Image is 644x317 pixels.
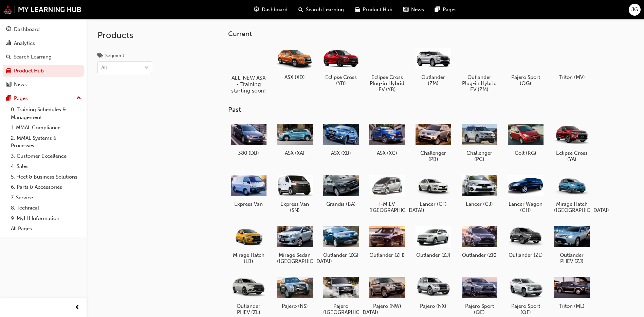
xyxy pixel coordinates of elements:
a: Outlander (ZL) [505,221,546,261]
h5: Lancer (CF) [416,201,451,207]
a: Search Learning [3,51,84,63]
span: car-icon [355,5,360,14]
span: prev-icon [75,303,80,312]
a: Dashboard [3,23,84,36]
h5: Pajero (NX) [416,303,451,309]
h5: Outlander (ZL) [508,252,544,258]
h5: Express Van [231,201,266,207]
h5: Pajero Sport (QG) [508,74,544,86]
a: 0. Training Schedules & Management [8,104,84,122]
a: mmal [3,5,81,14]
span: up-icon [76,94,81,103]
a: Express Van (SN) [274,170,315,216]
a: Challenger (PB) [413,119,454,165]
h5: Lancer (CJ) [462,201,497,207]
span: down-icon [144,64,149,72]
a: search-iconSearch Learning [293,3,349,17]
h5: Express Van (SN) [277,201,313,213]
a: Eclipse Cross (YA) [551,119,592,165]
a: ASX (XB) [320,119,361,159]
h5: Mirage Sedan ([GEOGRAPHIC_DATA]) [277,252,313,264]
h5: Pajero (NS) [277,303,313,309]
a: Outlander (ZH) [367,221,407,261]
h5: Outlander (ZM) [416,74,451,86]
span: Dashboard [262,6,288,14]
a: Outlander (ZG) [320,221,361,261]
a: car-iconProduct Hub [349,3,398,17]
a: Mirage Hatch (LB) [228,221,269,267]
a: Outlander (ZM) [413,43,454,89]
a: guage-iconDashboard [249,3,293,17]
a: 6. Parts & Accessories [8,182,84,193]
h5: Challenger (PB) [416,150,451,162]
span: tags-icon [97,53,103,59]
span: Pages [443,6,457,14]
h5: ASX (XD) [277,74,313,80]
a: 8. Technical [8,203,84,213]
div: Dashboard [14,26,40,33]
span: news-icon [6,82,11,88]
h3: Current [228,30,614,38]
h5: Outlander (ZJ) [416,252,451,258]
a: 7. Service [8,193,84,203]
h5: Eclipse Cross (YB) [323,74,359,86]
div: Search Learning [14,53,52,61]
a: 3. Customer Excellence [8,151,84,162]
h2: Products [97,30,152,41]
h5: Grandis (BA) [323,201,359,207]
span: Product Hub [363,6,392,14]
span: news-icon [403,5,408,14]
h5: ASX (XB) [323,150,359,156]
a: Colt (RG) [505,119,546,159]
a: Express Van [228,170,269,210]
a: Triton (MV) [551,43,592,83]
a: Lancer (CJ) [459,170,500,210]
a: 1. MMAL Compliance [8,122,84,133]
h5: ASX (XA) [277,150,313,156]
span: chart-icon [6,40,11,47]
span: pages-icon [6,96,11,102]
h5: Eclipse Cross Plug-in Hybrid EV (YB) [369,74,405,93]
h5: Mirage Hatch (LB) [231,252,266,264]
a: Outlander PHEV (ZJ) [551,221,592,267]
span: search-icon [6,54,11,60]
a: Eclipse Cross (YB) [320,43,361,89]
button: JG [629,4,641,16]
button: DashboardAnalyticsSearch LearningProduct HubNews [3,22,84,92]
a: ASX (XC) [367,119,407,159]
span: JG [631,6,638,14]
span: guage-icon [254,5,259,14]
h5: 380 (DB) [231,150,266,156]
h3: Past [228,106,614,114]
h5: Colt (RG) [508,150,544,156]
h5: ASX (XC) [369,150,405,156]
a: Pajero (NW) [367,272,407,312]
div: Analytics [14,39,35,47]
a: 9. MyLH Information [8,213,84,224]
a: 2. MMAL Systems & Processes [8,133,84,151]
button: Pages [3,92,84,105]
a: Lancer Wagon (CH) [505,170,546,216]
h5: Pajero (NW) [369,303,405,309]
h5: Mirage Hatch ([GEOGRAPHIC_DATA]) [554,201,590,213]
h5: Lancer Wagon (CH) [508,201,544,213]
h5: Outlander (ZG) [323,252,359,258]
span: search-icon [298,5,303,14]
span: Search Learning [306,6,344,14]
a: ALL-NEW ASX - Training starting soon! [228,43,269,95]
a: All Pages [8,223,84,234]
span: pages-icon [435,5,440,14]
div: Pages [14,95,28,102]
div: Segment [105,52,124,59]
a: I-MiEV ([GEOGRAPHIC_DATA]) [367,170,407,216]
a: Outlander (ZK) [459,221,500,261]
a: Mirage Hatch ([GEOGRAPHIC_DATA]) [551,170,592,216]
div: News [14,81,27,88]
a: Outlander Plug-in Hybrid EV (ZM) [459,43,500,95]
a: News [3,78,84,91]
a: Lancer (CF) [413,170,454,210]
span: News [411,6,424,14]
a: Grandis (BA) [320,170,361,210]
h5: Eclipse Cross (YA) [554,150,590,162]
